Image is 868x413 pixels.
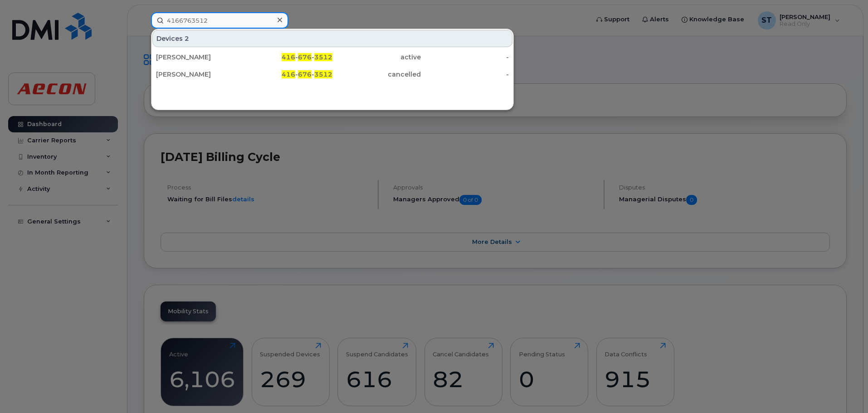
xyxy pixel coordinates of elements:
[282,53,295,61] span: 416
[298,70,312,78] span: 676
[156,70,244,79] div: [PERSON_NAME]
[298,53,312,61] span: 676
[152,30,512,47] div: Devices
[421,70,509,79] div: -
[244,53,333,62] div: - -
[185,34,189,43] span: 2
[314,53,332,61] span: 3512
[332,70,421,79] div: cancelled
[244,70,333,79] div: - -
[156,53,244,62] div: [PERSON_NAME]
[152,66,512,83] a: [PERSON_NAME]416-676-3512cancelled-
[314,70,332,78] span: 3512
[152,49,512,65] a: [PERSON_NAME]416-676-3512active-
[282,70,295,78] span: 416
[332,53,421,62] div: active
[421,53,509,62] div: -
